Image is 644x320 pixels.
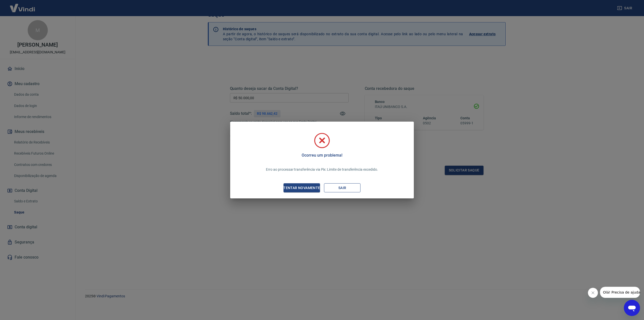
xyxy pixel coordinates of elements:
[266,167,378,172] p: Erro ao processar transferência via Pix: Limite de transferência excedido.
[600,287,640,298] iframe: Mensagem da empresa
[277,185,326,191] div: Tentar novamente
[302,153,342,158] h5: Ocorreu um problema!
[624,300,640,316] iframe: Botão para abrir a janela de mensagens
[588,288,598,298] iframe: Fechar mensagem
[324,183,360,193] button: Sair
[284,183,320,193] button: Tentar novamente
[3,4,42,8] span: Olá! Precisa de ajuda?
